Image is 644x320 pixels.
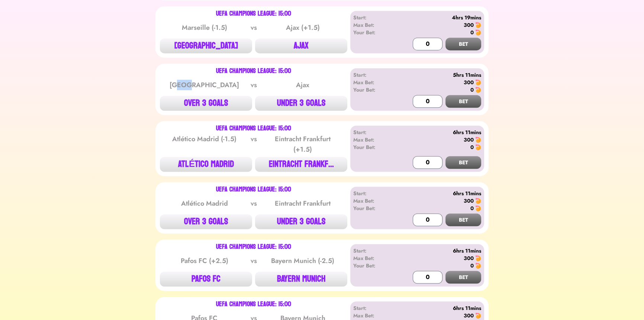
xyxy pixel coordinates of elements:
button: UNDER 3 GOALS [255,214,347,229]
div: 4hrs 19mins [396,14,481,21]
button: BAYERN MUNICH [255,272,347,286]
img: 🍤 [475,87,481,93]
button: UNDER 3 GOALS [255,96,347,111]
button: EINTRACHT FRANKF... [255,157,347,172]
div: 0 [470,29,474,36]
div: Atlético Madrid [167,198,242,209]
div: [GEOGRAPHIC_DATA] [167,80,242,90]
div: Bayern Munich (-2.5) [265,256,340,266]
div: 300 [464,254,474,262]
img: 🍤 [475,263,481,269]
div: vs [249,198,258,209]
div: vs [249,256,258,266]
div: 300 [464,312,474,319]
div: 5hrs 11mins [396,71,481,79]
div: 0 [470,143,474,151]
div: Start: [353,247,396,254]
img: 🍤 [475,198,481,204]
div: Start: [353,14,396,21]
div: 6hrs 11mins [396,247,481,254]
div: Max Bet: [353,21,396,29]
img: 🍤 [475,313,481,319]
div: 300 [464,136,474,143]
div: Your Bet: [353,205,396,212]
div: 300 [464,21,474,29]
button: AJAX [255,38,347,53]
div: Start: [353,304,396,312]
img: 🍤 [475,255,481,261]
div: UEFA Champions League: 15:00 [216,301,291,307]
div: Atlético Madrid (-1.5) [167,134,242,155]
div: Your Bet: [353,262,396,269]
button: PAFOS FC [160,272,252,286]
button: OVER 3 GOALS [160,96,252,111]
div: Your Bet: [353,86,396,94]
button: BET [445,271,481,283]
div: Ajax [265,80,340,90]
div: UEFA Champions League: 15:00 [216,244,291,250]
div: vs [249,22,258,33]
div: UEFA Champions League: 15:00 [216,11,291,17]
div: UEFA Champions League: 15:00 [216,187,291,193]
img: 🍤 [475,29,481,35]
img: 🍤 [475,144,481,150]
div: Your Bet: [353,143,396,151]
div: UEFA Champions League: 15:00 [216,68,291,74]
div: Max Bet: [353,197,396,205]
div: vs [249,80,258,90]
button: ATLÉTICO MADRID [160,157,252,172]
div: Eintracht Frankfurt (+1.5) [265,134,340,155]
div: Max Bet: [353,312,396,319]
div: UEFA Champions League: 15:00 [216,126,291,132]
div: 0 [470,205,474,212]
button: OVER 3 GOALS [160,214,252,229]
div: 300 [464,79,474,86]
img: 🍤 [475,79,481,85]
div: 0 [470,86,474,94]
div: 6hrs 11mins [396,190,481,197]
div: Eintracht Frankfurt [265,198,340,209]
button: BET [445,156,481,169]
div: 300 [464,197,474,205]
img: 🍤 [475,22,481,28]
img: 🍤 [475,205,481,211]
div: Pafos FC (+2.5) [167,256,242,266]
div: 0 [470,262,474,269]
div: Max Bet: [353,254,396,262]
div: 6hrs 11mins [396,129,481,136]
button: BET [445,95,481,108]
div: Max Bet: [353,136,396,143]
div: 6hrs 11mins [396,304,481,312]
div: Marseille (-1.5) [167,22,242,33]
button: [GEOGRAPHIC_DATA] [160,38,252,53]
div: vs [249,134,258,155]
div: Max Bet: [353,79,396,86]
div: Ajax (+1.5) [265,22,340,33]
div: Start: [353,190,396,197]
div: Start: [353,71,396,79]
div: Start: [353,129,396,136]
button: BET [445,213,481,226]
div: Your Bet: [353,29,396,36]
button: BET [445,38,481,50]
img: 🍤 [475,137,481,143]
